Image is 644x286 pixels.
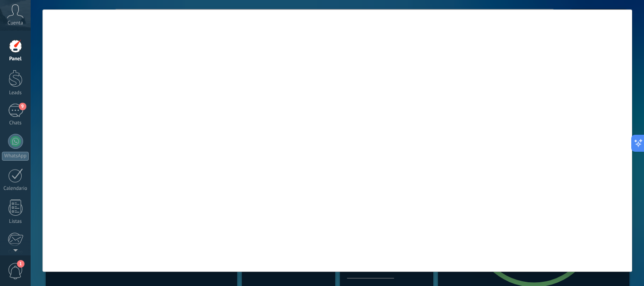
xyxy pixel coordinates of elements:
span: Cuenta [8,20,23,26]
div: Listas [2,219,29,225]
div: WhatsApp [2,152,29,161]
div: Leads [2,90,29,96]
div: Panel [2,56,29,62]
div: Calendario [2,186,29,192]
span: 1 [17,260,25,268]
div: Chats [2,120,29,126]
span: 9 [19,103,26,110]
